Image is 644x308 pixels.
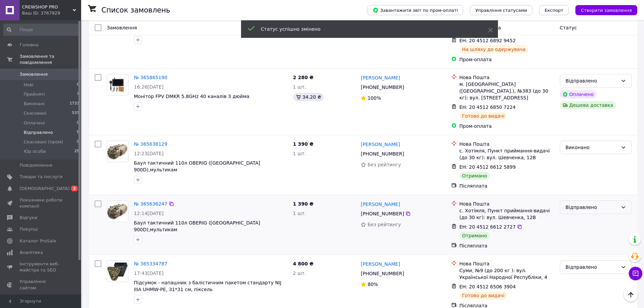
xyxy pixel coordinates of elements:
button: Завантажити звіт по пром-оплаті [367,5,463,15]
div: На шляху до одержувача [459,45,528,53]
span: 1 шт. [293,211,306,216]
span: Управління сайтом [20,279,63,291]
div: [PHONE_NUMBER] [359,149,405,159]
span: 2 280 ₴ [293,75,314,80]
span: Управління статусами [475,8,527,13]
div: Суми, №9 (до 200 кг ): вул. Української Народної Республіки, 4 [459,267,554,281]
div: Оплачено [560,90,596,98]
div: [PHONE_NUMBER] [359,269,405,278]
span: ЕН: 20 4512 6612 2727 [459,224,516,230]
div: [PHONE_NUMBER] [359,82,405,92]
a: [PERSON_NAME] [361,201,400,208]
span: Без рейтингу [367,162,401,167]
span: [DEMOGRAPHIC_DATA] [20,186,70,192]
span: 4 800 ₴ [293,261,314,266]
span: Головна [20,42,39,48]
button: Експорт [539,5,569,15]
button: Створити замовлення [575,5,637,15]
span: Аналітика [20,250,43,256]
a: Фото товару [107,141,128,162]
div: Післяплата [459,183,554,189]
span: 2 [71,186,78,191]
span: Повідомлення [20,162,52,168]
div: Готово до видачі [459,291,507,300]
span: Замовлення та повідомлення [20,53,81,66]
span: 1733 [70,101,79,107]
span: 1 шт. [293,84,306,90]
div: Нова Пошта [459,74,554,81]
span: ЕН: 20 4512 6892 9452 [459,38,516,43]
img: Фото товару [107,77,128,92]
span: Інструменти веб-майстра та SEO [20,261,63,273]
button: Наверх [624,288,638,302]
span: Оплачені [24,120,45,126]
a: [PERSON_NAME] [361,141,400,148]
div: Відправлено [566,204,618,211]
a: Баул тактичний 110л OBERIG ([GEOGRAPHIC_DATA] 900D),мультикам [134,160,260,172]
input: Пошук [3,24,80,36]
div: Нова Пошта [459,200,554,207]
span: 7 [77,91,79,97]
div: Нова Пошта [459,260,554,267]
span: Без рейтингу [367,222,401,227]
div: с. Хотімля, Пункт приймання-видачі (до 30 кг): вул. Шевченка, 12В [459,207,554,221]
div: с. Хотімля, Пункт приймання-видачі (до 30 кг): вул. Шевченка, 12В [459,147,554,161]
a: [PERSON_NAME] [361,74,400,81]
div: Отримано [459,232,490,240]
span: 17:43[DATE] [134,270,164,276]
span: Юр особи [24,148,46,155]
a: Баул тактичний 110л OBERIG ([GEOGRAPHIC_DATA] 900D),мультикам [134,220,260,232]
span: Створити замовлення [581,8,632,13]
div: [PHONE_NUMBER] [359,209,405,218]
span: Каталог ProSale [20,238,56,244]
span: Статус [560,25,577,30]
a: Фото товару [107,74,128,96]
a: [PERSON_NAME] [361,261,400,267]
span: 100% [367,95,381,101]
div: Нова Пошта [459,141,554,147]
span: 16:26[DATE] [134,84,164,90]
span: Відгуки [20,215,37,221]
span: Завантажити звіт по пром-оплаті [373,7,458,13]
span: 5 [77,129,79,136]
div: Післяплата [459,242,554,249]
span: 29 [74,148,79,155]
span: Покупці [20,226,38,232]
span: CREWSHOP PRO [22,4,73,10]
div: Дешева доставка [560,101,616,109]
a: Підсумок - напашник з балістичним пакетом стандарту NIJ IIIA UHMW-PE, 31*31 см, піксель [134,280,281,292]
img: Фото товару [107,141,128,162]
span: ЕН: 20 4512 6506 3904 [459,284,516,289]
a: Фото товару [107,260,128,282]
a: № 365636247 [134,201,167,207]
span: Виконані [24,101,45,107]
span: 12:14[DATE] [134,211,164,216]
button: Чат з покупцем [629,267,642,280]
div: Виконано [566,144,618,151]
span: Скасовані [24,110,47,116]
a: № 365865190 [134,75,167,80]
a: Створити замовлення [569,7,637,13]
div: Відправлено [566,263,618,271]
span: 12:23[DATE] [134,151,164,156]
span: Замовлення [107,25,137,30]
div: Ваш ID: 3767929 [22,10,81,16]
div: Статус успішно змінено [261,26,471,32]
span: 0 [77,120,79,126]
div: Відправлено [566,77,618,85]
span: 537 [72,110,79,116]
span: ЕН: 20 4512 6612 5899 [459,164,516,170]
img: Фото товару [107,261,128,282]
span: Товари та послуги [20,174,63,180]
img: Фото товару [107,201,128,222]
span: 2 шт. [293,270,306,276]
span: Скасовані (пром) [24,139,63,145]
div: м. [GEOGRAPHIC_DATA] ([GEOGRAPHIC_DATA].), №383 (до 30 кг): вул. [STREET_ADDRESS] [459,81,554,101]
a: Монітор FPV DMKR 5.8GHz 40 каналів 3 дюйма [134,94,249,99]
span: ЕН: 20 4512 6850 7224 [459,104,516,110]
span: Нові [24,82,33,88]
